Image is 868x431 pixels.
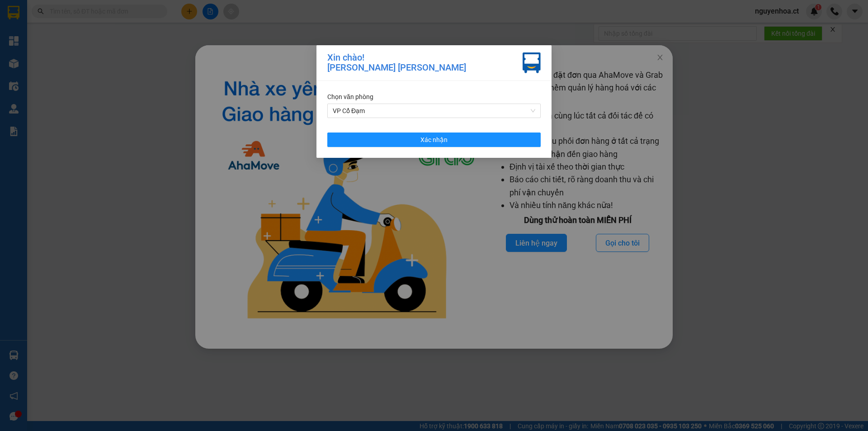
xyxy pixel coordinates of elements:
div: Chọn văn phòng [327,92,541,102]
div: Xin chào! [PERSON_NAME] [PERSON_NAME] [327,52,466,73]
span: VP Cổ Đạm [333,104,535,118]
span: Xác nhận [420,135,448,145]
img: vxr-icon [523,52,541,73]
button: Xác nhận [327,133,541,147]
